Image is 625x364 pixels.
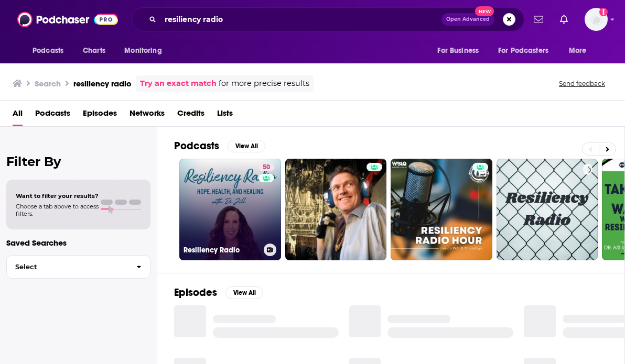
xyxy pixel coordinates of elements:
[174,139,265,152] a: PodcastsView All
[124,43,161,58] span: Monitoring
[441,13,494,26] button: Open AdvancedNew
[6,255,150,279] button: Select
[73,79,132,89] h3: resiliency radio
[585,8,608,31] button: Show profile menu
[184,246,260,255] h3: Resiliency Radio
[437,43,479,58] span: For Business
[6,154,150,169] h2: Filter By
[530,10,547,28] a: Show notifications dropdown
[16,192,99,200] span: Want to filter your results?
[225,286,263,299] button: View All
[35,79,61,89] h3: Search
[177,105,204,126] a: Credits
[83,43,105,58] span: Charts
[599,8,608,16] svg: Add a profile image
[475,6,494,16] span: New
[25,41,77,61] button: open menu
[430,41,492,61] button: open menu
[228,140,265,152] button: View All
[174,286,217,299] h2: Episodes
[76,41,112,61] a: Charts
[6,238,150,248] p: Saved Searches
[585,8,608,31] img: User Profile
[16,203,99,217] span: Choose a tab above to access filters.
[217,105,233,126] a: Lists
[556,79,608,88] button: Send feedback
[130,105,165,126] a: Networks
[498,43,548,58] span: For Podcasters
[491,41,564,61] button: open menu
[179,159,281,260] a: 50Resiliency Radio
[132,7,524,31] div: Search podcasts, credits, & more...
[35,105,70,126] a: Podcasts
[7,263,128,270] span: Select
[160,11,441,28] input: Search podcasts, credits, & more...
[556,10,572,28] a: Show notifications dropdown
[174,139,219,152] h2: Podcasts
[174,286,263,299] a: EpisodesView All
[562,41,600,61] button: open menu
[219,78,309,90] span: for more precise results
[17,9,118,29] img: Podchaser - Follow, Share and Rate Podcasts
[83,105,117,126] a: Episodes
[117,41,175,61] button: open menu
[585,8,608,31] span: Logged in as Ashley_Beenen
[258,163,274,171] a: 50
[140,78,217,90] a: Try an exact match
[569,43,587,58] span: More
[446,17,490,22] span: Open Advanced
[263,162,270,173] span: 50
[33,43,63,58] span: Podcasts
[13,105,23,126] a: All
